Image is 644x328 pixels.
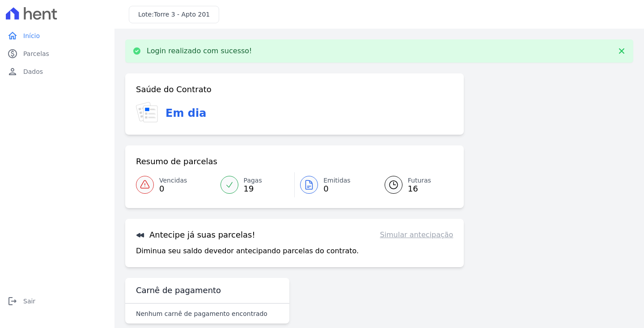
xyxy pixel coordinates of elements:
[136,309,267,318] p: Nenhum carnê de pagamento encontrado
[138,10,210,19] h3: Lote:
[244,185,262,192] span: 19
[244,176,262,185] span: Pagas
[23,67,43,76] span: Dados
[136,84,212,95] h3: Saúde do Contrato
[23,297,35,306] span: Sair
[159,185,187,192] span: 0
[23,49,49,58] span: Parcelas
[215,172,295,197] a: Pagas 19
[323,185,351,192] span: 0
[7,30,18,41] i: home
[136,285,221,296] h3: Carnê de pagamento
[295,172,374,197] a: Emitidas 0
[323,176,351,185] span: Emitidas
[154,11,210,18] span: Torre 3 - Apto 201
[4,292,111,310] a: logoutSair
[408,185,431,192] span: 16
[7,66,18,77] i: person
[147,47,252,55] p: Login realizado com sucesso!
[7,296,18,307] i: logout
[7,48,18,59] i: paid
[136,172,215,197] a: Vencidas 0
[23,31,40,40] span: Início
[165,105,206,121] h3: Em dia
[136,156,217,167] h3: Resumo de parcelas
[374,172,453,197] a: Futuras 16
[4,27,111,45] a: homeInício
[408,176,431,185] span: Futuras
[136,230,255,240] h3: Antecipe já suas parcelas!
[159,176,187,185] span: Vencidas
[4,63,111,81] a: personDados
[136,246,359,256] p: Diminua seu saldo devedor antecipando parcelas do contrato.
[4,45,111,63] a: paidParcelas
[380,230,453,240] a: Simular antecipação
